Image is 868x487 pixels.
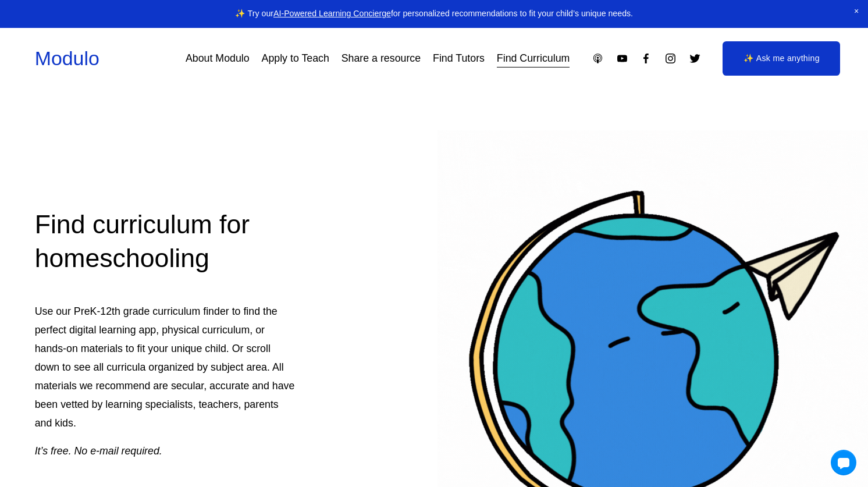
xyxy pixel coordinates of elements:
[186,48,250,69] a: About Modulo
[35,208,297,276] h2: Find curriculum for homeschooling
[433,48,485,69] a: Find Tutors
[592,52,604,65] a: Apple Podcasts
[35,445,162,457] em: It’s free. No e-mail required.
[273,9,391,18] a: AI-Powered Learning Concierge
[664,52,677,65] a: Instagram
[497,48,570,69] a: Find Curriculum
[616,52,628,65] a: YouTube
[689,52,701,65] a: Twitter
[723,41,840,76] a: ✨ Ask me anything
[640,52,652,65] a: Facebook
[341,48,421,69] a: Share a resource
[35,47,99,69] a: Modulo
[35,302,297,432] p: Use our PreK-12th grade curriculum finder to find the perfect digital learning app, physical curr...
[262,48,329,69] a: Apply to Teach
